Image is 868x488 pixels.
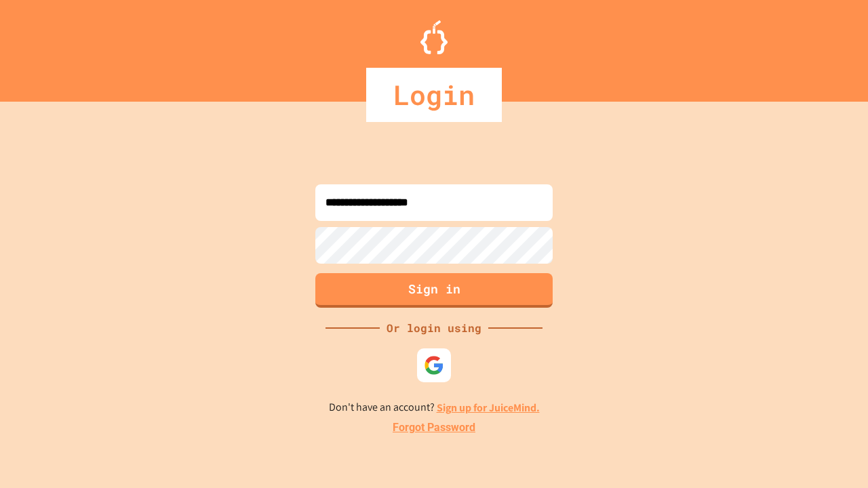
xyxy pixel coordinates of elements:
div: Or login using [380,320,488,336]
a: Forgot Password [393,420,475,436]
img: google-icon.svg [424,355,444,375]
div: Login [366,68,502,122]
a: Sign up for JuiceMind. [437,401,540,415]
button: Sign in [315,273,553,308]
p: Don't have an account? [329,399,540,416]
img: Logo.svg [420,20,448,54]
